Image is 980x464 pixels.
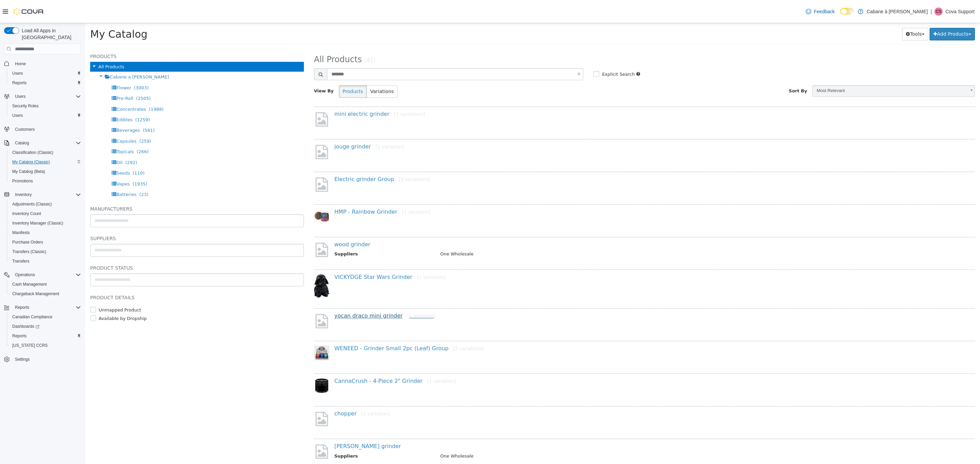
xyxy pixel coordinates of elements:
[7,167,84,176] button: My Catalog (Beta)
[19,27,81,41] span: Load All Apps in [GEOGRAPHIC_DATA]
[12,291,59,297] span: Chargeback Management
[309,88,340,94] small: [2 variations]
[31,126,49,131] span: Topicals
[12,282,47,287] span: Cash Management
[12,80,27,86] span: Reports
[64,84,79,89] span: (1988)
[1,190,84,199] button: Inventory
[10,167,48,176] a: My Catalog (Beta)
[317,186,345,192] small: [1 variation]
[840,8,854,15] input: Dark Mode
[249,88,340,94] a: mini electric grinder[2 variations]
[7,199,84,209] button: Adjustments (Classic)
[229,186,244,201] img: 150
[12,355,81,363] span: Settings
[51,73,66,78] span: (2505)
[229,290,244,306] img: missing-image.png
[31,62,46,67] span: Flower
[7,228,84,237] button: Manifests
[7,69,84,78] button: Users
[10,111,81,120] span: Users
[5,29,219,37] h5: Products
[15,94,26,99] span: Users
[249,228,350,236] th: Suppliers
[10,229,81,237] span: Manifests
[15,272,35,278] span: Operations
[12,125,37,133] a: Customers
[10,280,49,288] a: Cash Management
[7,289,84,299] button: Chargeback Management
[12,230,30,235] span: Manifests
[7,157,84,167] button: My Catalog (Classic)
[229,88,244,105] img: missing-image.png
[936,7,942,16] span: CS
[7,247,84,256] button: Transfers (Classic)
[7,237,84,247] button: Purchase Orders
[12,201,52,207] span: Adjustments (Classic)
[249,430,350,438] th: Suppliers
[5,211,219,219] h5: Suppliers
[10,219,66,227] a: Inventory Manager (Classic)
[368,323,399,328] small: [2 variations]
[867,7,928,16] p: Cabane à [PERSON_NAME]
[1,58,84,68] button: Home
[12,239,43,245] span: Purchase Orders
[25,51,84,56] span: Cabane a [PERSON_NAME]
[15,61,26,67] span: Home
[276,388,305,393] small: [1 variation]
[249,387,305,394] a: chopper[1 variation]
[12,113,23,118] span: Users
[10,248,81,256] span: Transfers (Classic)
[931,7,932,16] p: |
[1,303,84,312] button: Reports
[54,115,66,121] span: (259)
[229,218,244,235] img: missing-image.png
[845,5,890,17] button: Add Products
[515,48,550,55] label: Explicit Search
[7,111,84,120] button: Users
[13,41,39,46] span: All Products
[10,177,36,185] a: Promotions
[31,115,51,121] span: Capsules
[229,355,244,370] img: 150
[803,5,837,18] a: Feedback
[229,121,244,137] img: missing-image.png
[12,139,32,147] button: Catalog
[12,169,45,174] span: My Catalog (Beta)
[12,355,32,363] a: Settings
[10,290,62,298] a: Chargeback Management
[1,124,84,134] button: Customers
[350,430,854,438] td: One Wholesale
[322,290,351,296] small: [1 variation]
[817,5,843,17] button: Tools
[15,140,29,146] span: Catalog
[1,92,84,101] button: Users
[48,158,62,163] span: (1935)
[12,191,34,199] button: Inventory
[12,292,62,299] label: Available by Dropship
[7,280,84,289] button: Cash Management
[31,84,61,89] span: Concentrates
[728,63,881,73] span: Most Relevant
[12,125,81,133] span: Customers
[249,251,360,257] a: VICKYDGE Star Wars Grinder[1 variation]
[10,148,81,157] span: Classification (Classic)
[10,322,42,331] a: Dashboards
[10,219,81,227] span: Inventory Manager (Classic)
[5,5,62,17] span: My Catalog
[12,284,56,290] label: Unmapped Product
[15,357,30,362] span: Settings
[249,153,345,159] a: Electric grinder Group[3 variations]
[229,65,249,70] span: View By
[5,182,219,190] h5: Manufacturers
[12,271,38,279] button: Operations
[10,313,81,321] span: Canadian Compliance
[31,105,55,110] span: Beverages
[12,303,81,311] span: Reports
[12,249,46,254] span: Transfers (Classic)
[15,305,29,310] span: Reports
[281,62,312,75] button: Variations
[31,147,45,153] span: Seeds
[229,153,244,170] img: missing-image.png
[10,248,49,256] a: Transfers (Classic)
